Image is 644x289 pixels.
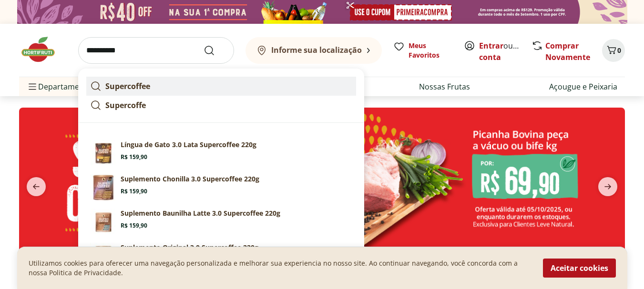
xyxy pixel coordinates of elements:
[86,239,356,273] a: Suplemento Original 3.0 Supercoffee 220gSuplemento Original 3.0 Supercoffee 220gR$ 159,90
[27,75,95,98] span: Departamentos
[543,259,616,278] button: Aceitar cookies
[19,177,53,196] button: previous
[86,96,356,115] a: Supercoffe
[105,100,146,110] strong: Supercoffe
[121,140,256,149] p: Língua de Gato 3.0 Lata Supercoffee 220g
[204,45,226,56] button: Submit Search
[86,136,356,170] a: Língua de Gato 3.0 Lata Supercoffee 220gR$ 159,90
[86,205,356,239] a: Suplemento Baunilha Latte 3.0 Supercoffee 220gSuplemento Baunilha Latte 3.0 Supercoffee 220gR$ 15...
[105,81,150,91] strong: Supercoffee
[90,243,117,269] img: Suplemento Original 3.0 Supercoffee 220g
[121,243,258,252] p: Suplemento Original 3.0 Supercoffee 220g
[86,170,356,205] a: Suplemento Chonilla 3.0 Supercoffee 220gSuplemento Chonilla 3.0 Supercoffee 220gR$ 159,90
[419,81,470,92] a: Nossas Frutas
[27,75,38,98] button: Menu
[121,174,259,184] p: Suplemento Chonilla 3.0 Supercoffee 220g
[549,81,617,92] a: Açougue e Peixaria
[393,41,452,60] a: Meus Favoritos
[86,77,356,96] a: Supercoffee
[271,45,362,55] b: Informe sua localização
[602,39,625,62] button: Carrinho
[479,40,532,62] a: Criar conta
[121,153,147,161] span: R$ 159,90
[545,40,590,62] a: Comprar Novamente
[617,46,621,55] span: 0
[121,222,147,229] span: R$ 159,90
[90,209,117,235] img: Suplemento Baunilha Latte 3.0 Supercoffee 220g
[409,41,452,60] span: Meus Favoritos
[19,35,67,64] img: Hortifruti
[78,37,234,64] input: search
[90,174,117,201] img: Suplemento Chonilla 3.0 Supercoffee 220g
[121,188,147,195] span: R$ 159,90
[479,40,521,63] span: ou
[121,209,280,218] p: Suplemento Baunilha Latte 3.0 Supercoffee 220g
[29,259,532,278] p: Utilizamos cookies para oferecer uma navegação personalizada e melhorar sua experiencia no nosso ...
[479,40,503,51] a: Entrar
[591,177,625,196] button: next
[245,37,382,64] button: Informe sua localização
